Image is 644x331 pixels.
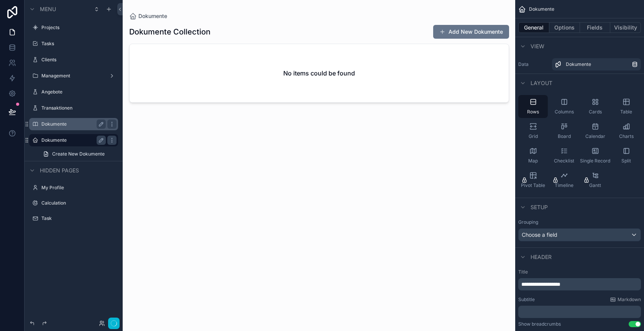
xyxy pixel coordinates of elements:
[549,95,579,118] button: Columns
[518,306,641,318] div: scrollable content
[41,89,117,95] label: Angebote
[41,137,103,143] label: Dokumente
[518,278,641,290] div: scrollable content
[589,109,602,115] span: Cards
[518,228,641,241] button: Choose a field
[518,61,549,67] label: Data
[41,73,106,79] label: Management
[580,120,610,143] button: Calendar
[522,231,557,238] span: Choose a field
[619,133,634,139] span: Charts
[610,297,641,303] a: Markdown
[529,133,538,139] span: Grid
[611,95,641,118] button: Table
[555,109,574,115] span: Columns
[589,182,601,188] span: Gantt
[549,22,580,33] button: Options
[580,95,610,118] button: Cards
[549,120,579,143] button: Board
[611,120,641,143] button: Charts
[620,109,632,115] span: Table
[518,95,548,118] button: Rows
[38,148,118,160] a: Create New Dokumente
[518,269,641,275] label: Title
[531,253,552,261] span: Header
[518,169,548,192] button: Pivot Table
[580,169,610,192] button: Gantt
[555,182,573,188] span: Timeline
[41,215,117,221] label: Task
[549,144,579,167] button: Checklist
[580,144,610,167] button: Single Record
[41,200,117,206] label: Calculation
[621,158,631,164] span: Split
[518,22,549,33] button: General
[531,79,552,87] span: Layout
[531,43,544,50] span: View
[41,185,117,191] label: My Profile
[518,144,548,167] button: Map
[528,158,538,164] span: Map
[566,61,591,67] span: Dokumente
[40,167,79,174] span: Hidden pages
[549,169,579,192] button: Timeline
[41,105,117,111] label: Transaktionen
[611,144,641,167] button: Split
[529,6,554,12] span: Dokumente
[521,182,545,188] span: Pivot Table
[554,158,574,164] span: Checklist
[518,219,538,225] label: Grouping
[41,57,117,63] label: Clients
[527,109,539,115] span: Rows
[40,5,56,13] span: Menu
[518,297,535,303] label: Subtitle
[618,297,641,303] span: Markdown
[585,133,605,139] span: Calendar
[610,22,641,33] button: Visibility
[531,203,548,211] span: Setup
[580,158,610,164] span: Single Record
[580,22,611,33] button: Fields
[518,120,548,143] button: Grid
[41,121,103,127] label: Dokumente
[41,41,117,47] label: Tasks
[558,133,571,139] span: Board
[52,151,105,157] span: Create New Dokumente
[41,25,117,31] label: Projects
[552,58,641,70] a: Dokumente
